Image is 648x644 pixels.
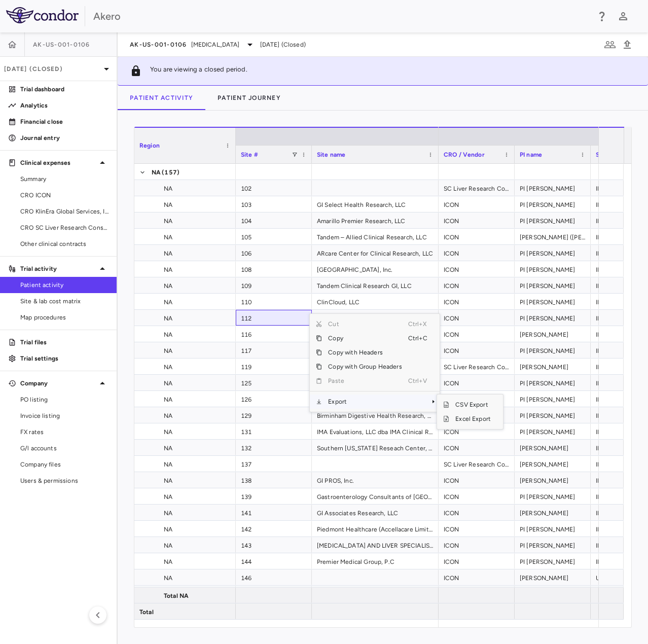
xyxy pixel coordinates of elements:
[20,223,109,232] span: CRO SC Liver Research Consortium LLC
[515,391,591,407] div: PI [PERSON_NAME]
[439,359,515,374] div: SC Liver Research Consortium LLC
[236,488,312,504] div: 139
[515,245,591,261] div: PI [PERSON_NAME]
[20,117,109,126] p: Financial close
[20,411,109,420] span: Invoice listing
[312,310,439,326] div: Tandem Clinical Research GI, LLC
[20,158,96,167] p: Clinical expenses
[437,394,503,430] div: SubMenu
[439,456,515,472] div: SC Liver Research Consortium LLC
[322,317,408,331] span: Cut
[515,342,591,358] div: PI [PERSON_NAME]
[164,570,172,586] span: NA
[439,245,515,261] div: ICON
[164,408,172,424] span: NA
[591,456,641,472] div: INITIATED
[236,212,312,228] div: 104
[20,85,109,94] p: Trial dashboard
[322,345,408,360] span: Copy with Headers
[449,398,497,412] span: CSV Export
[139,142,160,149] span: Region
[236,245,312,261] div: 106
[236,180,312,196] div: 102
[20,395,109,404] span: PO listing
[164,245,172,262] span: NA
[322,331,408,345] span: Copy
[439,261,515,277] div: ICON
[164,521,172,538] span: NA
[164,343,172,359] span: NA
[236,586,312,601] div: 147
[515,505,591,520] div: [PERSON_NAME]
[439,521,515,536] div: ICON
[260,40,306,49] span: [DATE] (Closed)
[150,65,247,77] p: You are viewing a closed period.
[515,196,591,212] div: PI [PERSON_NAME]
[236,326,312,342] div: 116
[236,569,312,585] div: 146
[236,196,312,212] div: 103
[6,7,79,23] img: logo-full-BYUhSk78.svg
[93,9,589,24] div: Akero
[515,310,591,326] div: PI [PERSON_NAME]
[164,505,172,521] span: NA
[439,212,515,228] div: ICON
[591,212,641,228] div: INITIATED
[591,245,641,261] div: INITIATED
[20,427,109,437] span: FX rates
[241,151,258,158] span: Site #
[515,277,591,293] div: PI [PERSON_NAME]
[236,310,312,326] div: 112
[130,41,187,49] span: AK-US-001-0106
[236,359,312,374] div: 119
[408,317,430,331] span: Ctrl+X
[591,521,641,536] div: INITIATED
[591,180,641,196] div: INITIATED
[20,264,96,273] p: Trial activity
[439,488,515,504] div: ICON
[591,196,641,212] div: INITIATED
[515,407,591,423] div: PI [PERSON_NAME]
[20,133,109,142] p: Journal entry
[515,212,591,228] div: PI [PERSON_NAME]
[439,342,515,358] div: ICON
[236,229,312,244] div: 105
[515,326,591,342] div: [PERSON_NAME]
[164,229,172,245] span: NA
[312,212,439,228] div: Amarillo Premier Research, LLC
[439,440,515,455] div: ICON
[164,473,172,489] span: NA
[164,588,189,604] span: Total NA
[591,342,641,358] div: INITIATED
[312,505,439,520] div: GI Associates Research, LLC
[439,294,515,309] div: ICON
[591,472,641,488] div: INITIATED
[164,424,172,440] span: NA
[515,456,591,472] div: [PERSON_NAME]
[439,586,515,601] div: ICON
[439,326,515,342] div: ICON
[164,327,172,343] span: NA
[591,553,641,569] div: INITIATED
[152,164,161,181] span: NA
[20,280,109,290] span: Patient activity
[20,460,109,469] span: Company files
[164,310,172,327] span: NA
[439,375,515,390] div: ICON
[236,505,312,520] div: 141
[520,151,542,158] span: PI name
[591,440,641,455] div: INITIATED
[591,310,641,326] div: INITIATED
[439,277,515,293] div: ICON
[164,375,172,391] span: NA
[515,359,591,374] div: [PERSON_NAME]
[515,423,591,439] div: PI [PERSON_NAME]
[312,245,439,261] div: ARcare Center for Clinical Research, LLC
[312,440,439,455] div: Southern [US_STATE] Reseach Center, Inc.
[236,537,312,553] div: 143
[4,64,100,74] p: [DATE] (Closed)
[164,456,172,473] span: NA
[236,375,312,390] div: 125
[164,391,172,408] span: NA
[20,379,96,388] p: Company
